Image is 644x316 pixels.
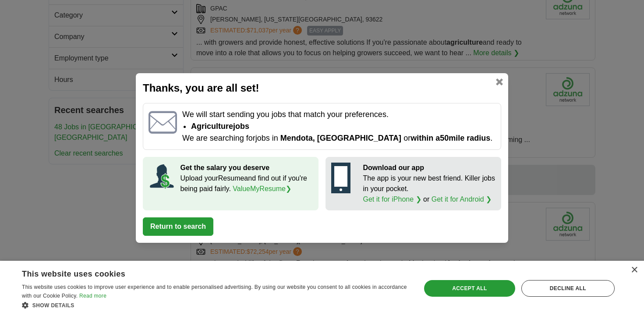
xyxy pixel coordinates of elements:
p: We will start sending you jobs that match your preferences. [182,109,495,121]
div: Close [631,267,637,273]
p: Download our app [363,163,496,173]
a: ValueMyResume❯ [233,185,291,192]
div: This website uses cookies [22,266,387,279]
p: We are searching for jobs in or . [182,132,495,144]
a: Read more, opens a new window [79,293,106,299]
div: Show details [22,301,409,309]
p: The app is your new best friend. Killer jobs in your pocket. or [363,173,496,205]
div: Decline all [521,280,615,297]
a: Get it for iPhone ❯ [363,195,421,203]
span: within a 50 mile radius [410,134,490,142]
li: agriculture jobs [191,121,495,132]
h2: Thanks, you are all set! [143,80,501,96]
span: Show details [32,302,74,309]
div: Accept all [424,280,515,297]
span: This website uses cookies to improve user experience and to enable personalised advertising. By u... [22,284,407,299]
span: Mendota, [GEOGRAPHIC_DATA] [280,134,401,142]
button: Return to search [143,217,213,236]
p: Get the salary you deserve [180,163,313,173]
p: Upload your Resume and find out if you're being paid fairly. [180,173,313,194]
a: Get it for Android ❯ [432,195,492,203]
